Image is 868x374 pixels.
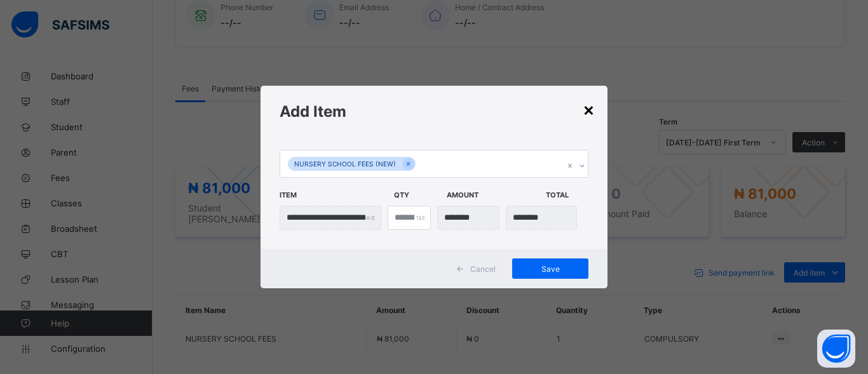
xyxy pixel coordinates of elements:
[546,184,592,206] span: Total
[817,330,855,368] button: Open asap
[583,98,595,120] div: ×
[288,157,402,171] div: NURSERY SCHOOL FEES (NEW)
[470,264,496,274] span: Cancel
[447,184,539,206] span: Amount
[394,184,440,206] span: Qty
[522,264,579,274] span: Save
[280,102,588,121] h1: Add Item
[280,184,388,206] span: Item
